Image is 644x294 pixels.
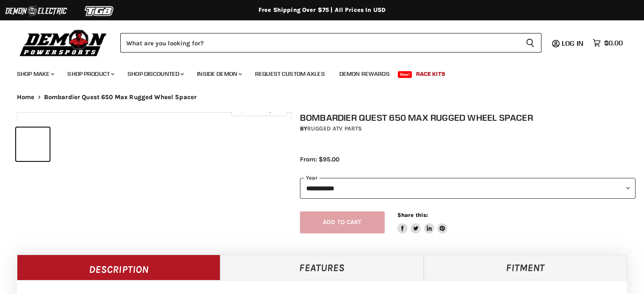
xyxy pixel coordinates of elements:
[11,62,621,83] ul: Main menu
[300,155,339,163] span: From: $95.00
[17,28,110,58] img: Demon Powersports
[410,65,452,83] a: Race Kits
[307,125,362,132] a: Rugged ATV Parts
[220,255,424,280] a: Features
[300,178,636,199] select: year
[11,65,59,83] a: Shop Make
[558,39,588,47] a: Log in
[44,94,197,101] span: Bombardier Quest 650 Max Rugged Wheel Spacer
[61,65,119,83] a: Shop Product
[398,71,412,78] span: New!
[236,107,283,113] span: Click to expand
[300,124,636,133] div: by
[16,128,50,161] button: Bombardier Quest 650 Max Rugged Wheel Spacer thumbnail
[397,212,428,218] span: Share this:
[604,39,623,47] span: $0.00
[17,94,35,101] a: Home
[519,33,541,53] button: Search
[424,255,627,280] a: Fitment
[397,211,448,234] aside: Share this:
[333,65,396,83] a: Demon Rewards
[191,65,247,83] a: Inside Demon
[588,37,627,49] a: $0.00
[68,3,131,19] img: TGB Logo 2
[300,112,636,123] h1: Bombardier Quest 650 Max Rugged Wheel Spacer
[4,3,68,19] img: Demon Electric Logo 2
[562,39,583,47] span: Log in
[120,33,519,53] input: Search
[17,255,220,280] a: Description
[249,65,331,83] a: Request Custom Axles
[120,33,541,53] form: Product
[121,65,189,83] a: Shop Discounted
